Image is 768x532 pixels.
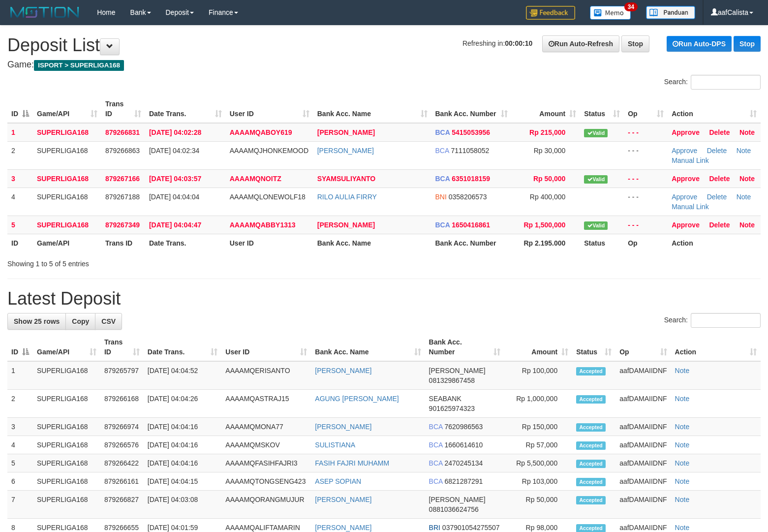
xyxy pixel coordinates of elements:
[7,35,761,55] h1: Deposit List
[7,234,33,252] th: ID
[534,147,566,155] span: Rp 30,000
[624,169,668,188] td: - - -
[7,216,33,234] td: 5
[144,418,221,436] td: [DATE] 04:04:16
[149,221,201,229] span: [DATE] 04:04:47
[33,472,100,491] td: SUPERLIGA168
[667,36,732,52] a: Run Auto-DPS
[664,313,761,328] label: Search:
[226,234,313,252] th: User ID
[100,436,144,454] td: 879266576
[675,477,690,485] a: Note
[504,390,572,418] td: Rp 1,000,000
[675,459,690,467] a: Note
[449,193,487,201] span: Copy 0358206573 to clipboard
[149,193,199,201] span: [DATE] 04:04:04
[33,436,100,454] td: SUPERLIGA168
[317,147,374,155] a: [PERSON_NAME]
[668,234,761,252] th: Action
[100,472,144,491] td: 879266161
[33,123,101,142] td: SUPERLIGA168
[313,234,431,252] th: Bank Acc. Name
[315,496,371,503] a: [PERSON_NAME]
[145,234,226,252] th: Date Trans.
[675,367,690,375] a: Note
[226,95,313,123] th: User ID: activate to sort column ascending
[33,333,100,361] th: Game/API: activate to sort column ascending
[313,95,431,123] th: Bank Acc. Name: activate to sort column ascending
[615,472,671,491] td: aafDAMAIIDNF
[315,459,389,467] a: FASIH FAJRI MUHAMM
[675,441,690,449] a: Note
[672,203,709,211] a: Manual Link
[33,95,101,123] th: Game/API: activate to sort column ascending
[504,472,572,491] td: Rp 103,000
[691,75,761,90] input: Search:
[429,524,440,532] span: BRI
[445,477,483,485] span: Copy 6821287291 to clipboard
[624,216,668,234] td: - - -
[576,423,606,432] span: Accepted
[691,313,761,328] input: Search:
[462,39,532,47] span: Refreshing in:
[542,35,619,52] a: Run Auto-Refresh
[431,234,512,252] th: Bank Acc. Number
[672,156,709,164] a: Manual Link
[615,361,671,390] td: aafDAMAIIDNF
[315,423,371,431] a: [PERSON_NAME]
[429,376,475,384] span: Copy 081329867458 to clipboard
[523,221,565,229] span: Rp 1,500,000
[737,193,751,201] a: Note
[576,496,606,504] span: Accepted
[452,175,490,183] span: Copy 6351018159 to clipboard
[33,454,100,472] td: SUPERLIGA168
[221,361,311,390] td: AAAAMQERISANTO
[504,333,572,361] th: Amount: activate to sort column ascending
[590,6,631,20] img: Button%20Memo.svg
[431,95,512,123] th: Bank Acc. Number: activate to sort column ascending
[144,454,221,472] td: [DATE] 04:04:16
[737,147,751,155] a: Note
[100,361,144,390] td: 879265797
[100,390,144,418] td: 879266168
[14,317,60,325] span: Show 25 rows
[709,128,730,136] a: Delete
[664,75,761,90] label: Search:
[624,2,638,11] span: 34
[311,333,425,361] th: Bank Acc. Name: activate to sort column ascending
[504,436,572,454] td: Rp 57,000
[33,216,101,234] td: SUPERLIGA168
[675,395,690,403] a: Note
[7,123,33,142] td: 1
[315,395,399,403] a: AGUNG [PERSON_NAME]
[580,234,624,252] th: Status
[445,423,483,431] span: Copy 7620986563 to clipboard
[7,491,33,519] td: 7
[144,333,221,361] th: Date Trans.: activate to sort column ascending
[576,478,606,486] span: Accepted
[33,188,101,216] td: SUPERLIGA168
[33,361,100,390] td: SUPERLIGA168
[230,128,292,136] span: AAAAMQABOY619
[429,405,475,412] span: Copy 901625974323 to clipboard
[739,221,755,229] a: Note
[671,333,761,361] th: Action: activate to sort column ascending
[100,454,144,472] td: 879266422
[435,221,450,229] span: BCA
[584,129,608,137] span: Valid transaction
[624,141,668,169] td: - - -
[624,234,668,252] th: Op
[7,169,33,188] td: 3
[429,423,443,431] span: BCA
[512,95,580,123] th: Amount: activate to sort column ascending
[675,423,690,431] a: Note
[672,175,700,183] a: Approve
[530,193,565,201] span: Rp 400,000
[707,193,727,201] a: Delete
[101,317,116,325] span: CSV
[709,175,730,183] a: Delete
[100,418,144,436] td: 879266974
[615,491,671,519] td: aafDAMAIIDNF
[100,333,144,361] th: Trans ID: activate to sort column ascending
[435,147,449,155] span: BCA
